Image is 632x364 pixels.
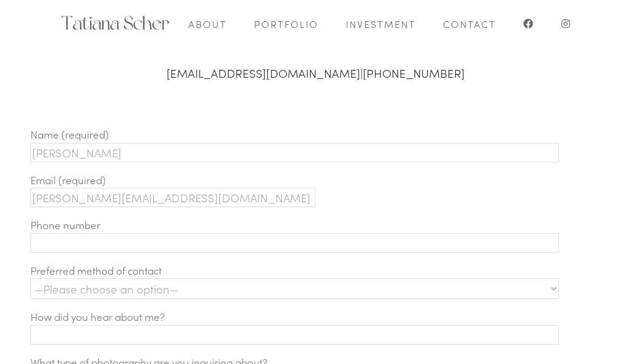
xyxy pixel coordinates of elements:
p: Preferred method of contact [30,263,618,310]
p: Phone number [30,218,618,263]
img: Elopement photography [61,16,170,30]
a: [PHONE_NUMBER] [363,64,465,81]
p: Name (required) [30,127,618,173]
a: [EMAIL_ADDRESS][DOMAIN_NAME] [167,64,360,81]
p: Email (required) [30,173,618,218]
p: How did you hear about me? [30,309,618,355]
span: | [167,64,465,81]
